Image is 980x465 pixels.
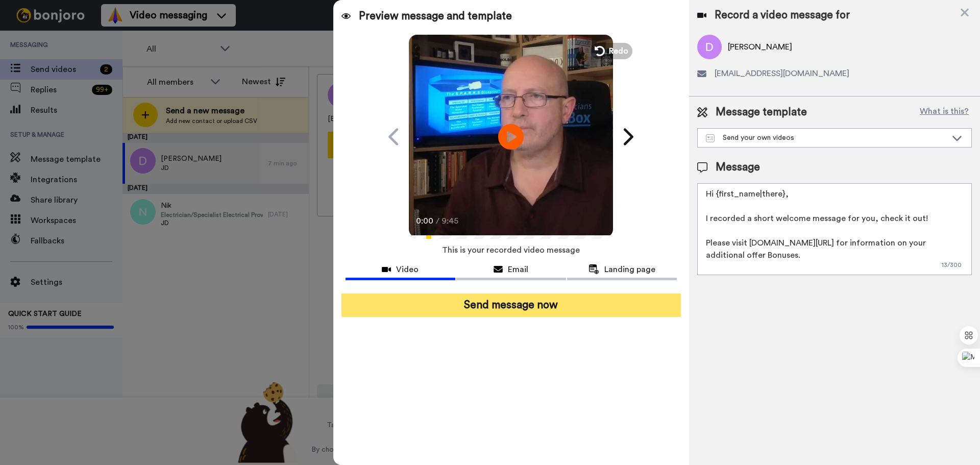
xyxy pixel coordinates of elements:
[341,293,681,317] button: Send message now
[917,105,972,120] button: What is this?
[396,263,419,276] span: Video
[697,183,972,275] textarea: Hi {first_name|there}, I recorded a short welcome message for you, check it out! Please visit [DO...
[508,263,528,276] span: Email
[706,134,715,142] img: Message-temps.svg
[716,105,807,120] span: Message template
[604,263,655,276] span: Landing page
[442,215,459,227] span: 9:45
[706,133,947,143] div: Send your own videos
[442,239,580,261] span: This is your recorded video message
[416,215,434,227] span: 0:00
[716,160,760,175] span: Message
[715,67,849,80] span: [EMAIL_ADDRESS][DOMAIN_NAME]
[436,215,439,227] span: /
